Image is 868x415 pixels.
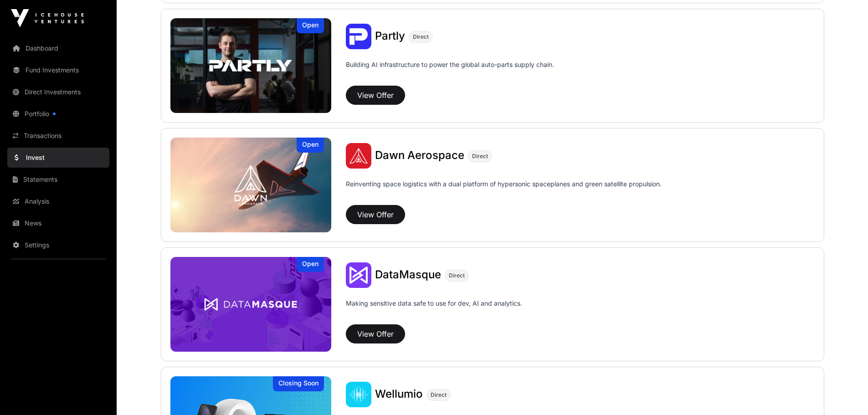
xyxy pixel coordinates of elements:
div: Open [297,138,324,153]
div: Open [297,257,324,272]
a: Invest [7,148,109,168]
button: View Offer [346,86,405,105]
span: Direct [431,391,447,399]
a: Wellumio [375,389,423,400]
a: News [7,213,109,233]
a: Analysis [7,191,109,211]
p: Reinventing space logistics with a dual platform of hypersonic spaceplanes and green satellite pr... [346,179,662,201]
iframe: Chat Widget [822,371,868,415]
img: Icehouse Ventures Logo [11,9,84,27]
span: Direct [472,153,488,160]
a: DataMasque [375,269,441,281]
a: Portfolio [7,104,109,124]
a: Dashboard [7,38,109,58]
a: Dawn Aerospace [375,150,464,162]
img: Wellumio [346,382,371,407]
a: Settings [7,235,109,255]
a: DataMasqueOpen [170,257,332,352]
img: DataMasque [346,262,371,288]
p: Building AI infrastructure to power the global auto-parts supply chain. [346,60,554,82]
span: DataMasque [375,268,441,281]
a: PartlyOpen [170,18,332,113]
button: View Offer [346,324,405,343]
a: Dawn AerospaceOpen [170,138,332,232]
div: Open [297,18,324,33]
img: Partly [170,18,332,113]
button: View Offer [346,205,405,224]
span: Dawn Aerospace [375,149,464,162]
img: Dawn Aerospace [170,138,332,232]
a: Statements [7,169,109,190]
span: Partly [375,29,405,42]
span: Wellumio [375,387,423,400]
a: Fund Investments [7,60,109,80]
p: Making sensitive data safe to use for dev, AI and analytics. [346,299,522,321]
span: Direct [449,272,465,279]
div: Closing Soon [273,376,324,391]
img: DataMasque [170,257,332,352]
a: Transactions [7,126,109,146]
a: Direct Investments [7,82,109,102]
span: Direct [413,33,429,41]
img: Partly [346,24,371,49]
img: Dawn Aerospace [346,143,371,169]
a: Partly [375,31,405,42]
